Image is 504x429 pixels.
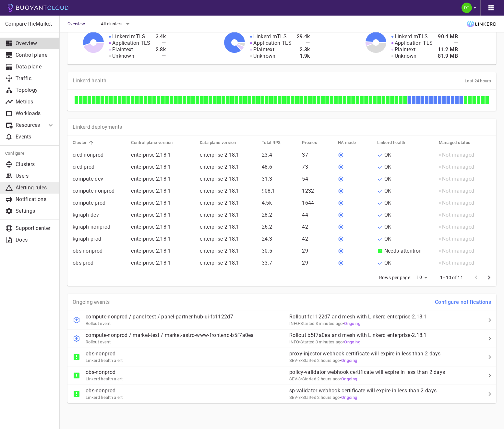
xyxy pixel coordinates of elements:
[131,164,171,170] a: enterprise-2.18.1
[299,321,343,326] span: Tue, 09 Sep 2025 09:37:27 CDT / Tue, 09 Sep 2025 14:37:27 UTC
[289,376,301,381] span: SEV-3
[432,296,494,308] button: Configure notifications
[384,212,391,218] p: OK
[442,176,474,182] p: Not managed
[289,395,301,400] span: SEV-3
[131,236,171,242] a: enterprise-2.18.1
[200,140,245,146] span: Data plane version
[73,224,126,230] p: kgraph-nonprod
[297,33,310,40] h4: 29.4k
[435,299,491,305] h4: Configure notifications
[340,358,357,363] span: •
[341,376,357,381] span: Ongoing
[439,140,479,146] span: Managed status
[200,200,239,206] a: enterprise-2.18.1
[156,40,166,46] h4: —
[384,188,391,194] p: OK
[16,75,54,82] p: Traffic
[262,224,297,230] p: 26.2
[438,40,458,46] h4: —
[200,164,239,170] a: enterprise-2.18.1
[86,358,123,363] span: Linkerd health alert
[101,19,132,29] button: All clusters
[289,351,471,357] p: proxy-injector webhook certificate will expire in less than 2 days
[200,224,239,230] a: enterprise-2.18.1
[112,46,133,53] p: Plaintext
[86,332,254,339] p: compute-nonprod / market-test / market-astro-www-frontend-b5f7a0ea
[299,340,343,344] span: Tue, 09 Sep 2025 09:37:13 CDT / Tue, 09 Sep 2025 14:37:13 UTC
[438,53,458,59] h4: 81.9 MB
[262,176,297,182] p: 31.3
[395,40,433,46] p: Application TLS
[302,164,332,170] p: 73
[200,188,239,194] a: enterprise-2.18.1
[73,248,126,254] p: obs-nonprod
[302,200,332,206] p: 1644
[442,200,474,206] p: Not managed
[200,176,239,182] a: enterprise-2.18.1
[384,176,391,182] p: OK
[343,321,360,326] span: •
[86,376,123,381] span: Linkerd health alert
[344,321,360,326] span: Ongoing
[302,188,332,194] p: 1232
[442,236,474,242] p: Not managed
[112,33,146,40] p: Linkerd mTLS
[302,236,332,242] p: 42
[316,321,343,326] relative-time: 3 minutes ago
[442,212,474,218] p: Not managed
[344,340,360,344] span: Ongoing
[395,33,428,40] p: Linkerd mTLS
[16,52,54,58] p: Control plane
[73,236,126,242] p: kgraph-prod
[338,140,365,146] span: HA mode
[384,164,391,170] p: OK
[131,188,171,194] a: enterprise-2.18.1
[156,53,166,59] h4: —
[131,224,171,230] a: enterprise-2.18.1
[432,299,494,305] a: Configure notifications
[200,260,239,266] a: enterprise-2.18.1
[289,369,471,375] p: policy-validator webhook certificate will expire in less than 2 days
[73,299,110,305] p: Ongoing events
[317,395,340,400] relative-time: 2 hours ago
[73,152,126,158] p: cicd-nonprod
[483,271,496,284] button: next page
[16,185,54,191] p: Alerting rules
[131,152,171,158] a: enterprise-2.18.1
[73,200,126,206] p: compute-prod
[73,260,126,266] p: obs-prod
[442,188,474,194] p: Not managed
[289,387,471,394] p: sp-validator webhook certificate will expire in less than 2 days
[302,260,332,266] p: 29
[465,78,491,83] span: Last 24 hours
[131,140,181,146] span: Control plane version
[16,122,42,128] p: Resources
[289,358,301,363] span: SEV-3
[438,33,458,40] h4: 90.4 MB
[86,321,111,326] span: Rollout event
[442,224,474,230] p: Not managed
[16,99,54,105] p: Metrics
[16,173,54,179] p: Users
[395,46,416,53] p: Plaintext
[462,3,472,13] img: Dimple Dalby
[86,387,123,394] p: obs-nonprod
[317,376,340,381] relative-time: 2 hours ago
[262,212,297,218] p: 28.2
[414,273,430,282] div: 10
[16,196,54,203] p: Notifications
[384,248,422,254] a: Needs attention
[73,164,126,170] p: cicd-prod
[302,212,332,218] p: 44
[16,40,54,47] p: Overview
[384,236,391,242] p: OK
[341,358,357,363] span: Ongoing
[297,53,310,59] h4: 1.9k
[340,376,357,381] span: •
[384,200,391,206] p: OK
[301,358,340,363] span: Tue, 09 Sep 2025 08:05:07 CDT / Tue, 09 Sep 2025 13:05:07 UTC
[5,151,54,156] h5: Configure
[131,176,171,182] a: enterprise-2.18.1
[86,395,123,400] span: Linkerd health alert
